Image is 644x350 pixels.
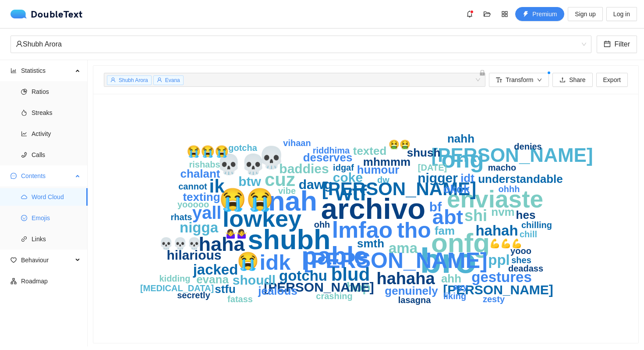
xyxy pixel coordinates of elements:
[376,269,435,288] text: hahaha
[21,152,27,158] span: phone
[488,252,510,268] text: ppl
[171,212,192,222] text: rhats
[499,184,520,194] text: ohhh
[165,77,180,83] span: Evana
[353,144,387,157] text: texted
[514,142,541,151] text: denies
[431,144,593,166] text: [PERSON_NAME]
[481,11,494,18] span: folder-open
[575,9,595,19] span: Sign up
[363,155,410,168] text: mhmmm
[187,144,229,158] text: 😭😭😭
[189,160,220,169] text: rishabs
[480,7,494,21] button: folder-open
[301,241,368,270] text: pable
[559,77,566,84] span: upload
[322,179,476,199] text: [PERSON_NAME]
[119,77,148,83] span: Shubh Arora
[21,110,27,116] span: fire
[299,177,333,192] text: dawg
[177,290,210,300] text: secretly
[489,238,522,249] text: 💪💪💪
[180,167,220,180] text: chalant
[21,131,27,137] span: line-chart
[268,186,317,216] text: nah
[157,77,162,82] span: user
[447,186,543,213] text: enviaste
[11,278,17,284] span: apartment
[313,146,350,155] text: riddhima
[498,11,511,18] span: appstore
[475,222,518,239] text: hahah
[260,250,291,274] text: idk
[238,174,261,189] text: btw
[464,207,487,225] text: shi
[357,237,384,250] text: smth
[606,7,637,21] button: Log in
[32,209,81,227] span: Emojis
[21,62,73,79] span: Statistics
[159,236,202,250] text: 💀💀💀
[569,75,585,85] span: Share
[453,282,468,292] text: ayy
[11,173,17,179] span: message
[303,151,353,164] text: deserves
[333,170,363,185] text: coke
[11,68,17,74] span: bar-chart
[32,125,81,143] span: Activity
[21,194,27,200] span: cloud
[596,73,628,87] button: Export
[432,205,464,229] text: abt
[460,171,474,185] text: idt
[193,261,238,278] text: jacked
[283,138,311,148] text: vihaan
[196,273,229,286] text: evana
[479,70,485,76] span: lock
[32,188,81,206] span: Word Cloud
[16,40,23,47] span: user
[603,75,621,85] span: Export
[215,282,236,296] text: stfu
[140,283,214,293] text: [MEDICAL_DATA]
[178,182,207,191] text: cannot
[279,268,327,284] text: gotchu
[316,291,352,301] text: crashing
[21,167,73,185] span: Contents
[523,11,529,18] span: thunderbolt
[331,264,370,285] text: blud
[496,77,502,84] span: font-size
[397,218,431,243] text: tho
[264,280,374,294] text: [PERSON_NAME]
[16,36,586,53] span: Shubh Arora
[166,248,221,262] text: hilarious
[463,11,476,18] span: bell
[447,132,474,145] text: nahh
[258,284,297,297] text: jealous
[21,251,73,269] span: Behaviour
[463,7,477,21] button: bell
[314,220,330,229] text: ohh
[21,215,27,221] span: smile
[321,192,425,225] text: archivo
[568,7,602,21] button: Sign up
[498,7,512,21] button: appstore
[515,7,564,21] button: thunderboltPremium
[332,217,393,243] text: lmfao
[443,291,466,301] text: liking
[508,264,543,273] text: deadass
[483,294,505,304] text: zesty
[11,257,17,263] span: heart
[471,269,532,285] text: gestures
[614,39,630,50] span: Filter
[604,40,611,49] span: calendar
[511,255,531,265] text: shes
[613,9,630,19] span: Log in
[32,104,81,121] span: Streaks
[227,294,253,304] text: fatass
[532,9,557,19] span: Premium
[516,208,536,221] text: hes
[21,89,27,95] span: pie-chart
[304,248,487,273] text: [PERSON_NAME]
[198,233,245,255] text: haha
[441,272,461,285] text: ahh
